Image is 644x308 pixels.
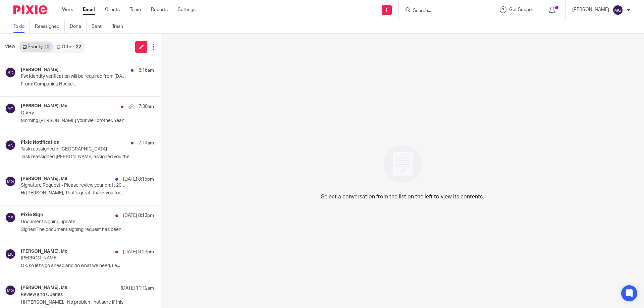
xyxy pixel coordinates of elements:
p: Review and Queries [21,292,127,298]
p: Ok, so let’s go ahead and do what we need, I e... [21,263,154,269]
img: svg%3E [5,103,16,114]
span: Get Support [509,7,535,12]
img: Pixie [13,5,47,14]
a: Reports [151,6,168,13]
a: Email [83,6,95,13]
p: Select a conversation from the list on the left to view its contents. [321,193,484,201]
a: Settings [178,6,196,13]
a: Reassigned [35,20,65,33]
span: View [5,43,15,50]
h4: [PERSON_NAME] [21,67,59,73]
p: 7:30am [139,103,154,110]
a: Priority12 [19,42,53,52]
p: [PERSON_NAME] [21,255,127,261]
h4: Pixie Sign [21,212,43,218]
input: Search [412,8,473,14]
img: image [379,141,426,187]
p: [DATE] 11:12am [121,285,154,292]
p: Task reassigned in [GEOGRAPHIC_DATA] [21,146,127,152]
p: Task reassigned [PERSON_NAME] assigned you the... [21,154,154,160]
p: [DATE] 6:23pm [123,249,154,255]
h4: [PERSON_NAME], Me [21,249,67,254]
img: svg%3E [5,285,16,296]
a: Clients [105,6,120,13]
p: 7:14am [139,140,154,146]
a: Other22 [53,42,84,52]
h4: [PERSON_NAME], Me [21,176,67,182]
p: Signature Request - Please review your draft 2024/25 Self Assessment Tax Return [21,183,127,188]
img: svg%3E [5,140,16,150]
img: svg%3E [5,212,16,223]
p: Hi [PERSON_NAME], No problem, not sure if this... [21,300,154,305]
h4: Pixie Notification [21,140,59,145]
p: Document signing update [21,219,127,225]
div: 12 [44,45,50,49]
a: Team [130,6,141,13]
img: svg%3E [612,5,623,15]
img: svg%3E [5,249,16,259]
p: Hi [PERSON_NAME], That’s great, thank you for... [21,190,154,196]
p: 8:16am [139,67,154,74]
h4: [PERSON_NAME], Me [21,103,67,109]
p: Fw: Identity verification will be required from [DATE] [21,74,127,79]
a: Work [62,6,73,13]
a: To do [13,20,30,33]
p: [DATE] 8:13pm [123,212,154,219]
p: [PERSON_NAME] [572,6,609,13]
img: svg%3E [5,176,16,187]
p: Morning [PERSON_NAME] your well brother. Yeah... [21,118,154,124]
h4: [PERSON_NAME], Me [21,285,67,291]
p: [DATE] 8:15pm [123,176,154,183]
p: From: Companies House... [21,81,154,87]
a: Trash [112,20,128,33]
a: Done [70,20,87,33]
p: Query [21,110,127,116]
a: Sent [92,20,107,33]
p: Signed The document signing request has been... [21,227,154,233]
img: svg%3E [5,67,16,78]
div: 22 [76,45,81,49]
